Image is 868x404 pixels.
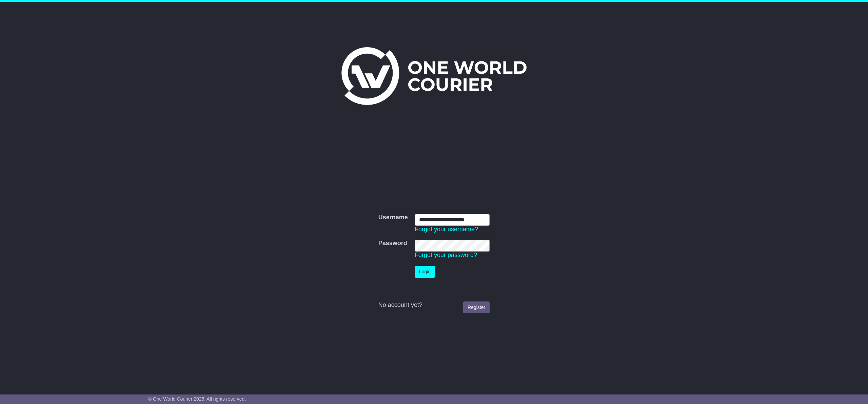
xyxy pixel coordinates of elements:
[148,396,246,402] span: © One World Courier 2025. All rights reserved.
[341,47,527,105] img: One World
[463,301,490,313] a: Register
[415,266,435,278] button: Login
[378,214,408,221] label: Username
[378,240,407,247] label: Password
[415,226,478,233] a: Forgot your username?
[378,301,490,309] div: No account yet?
[415,252,477,258] a: Forgot your password?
